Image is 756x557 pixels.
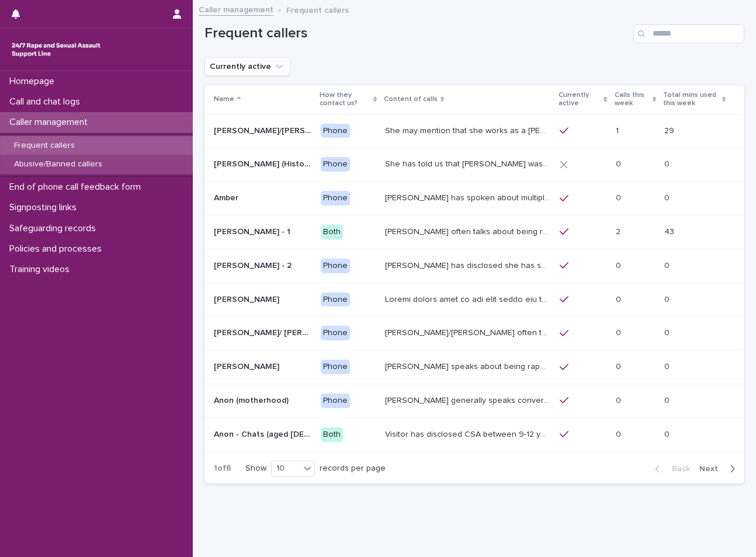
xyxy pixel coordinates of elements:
[214,225,293,237] p: [PERSON_NAME] - 1
[5,223,105,234] p: Safeguarding records
[385,225,553,237] p: Amy often talks about being raped a night before or 2 weeks ago or a month ago. She also makes re...
[385,124,553,136] p: She may mention that she works as a Nanny, looking after two children. Abbie / Emily has let us k...
[204,182,744,215] tr: AmberAmber Phone[PERSON_NAME] has spoken about multiple experiences of [MEDICAL_DATA]. [PERSON_NA...
[204,114,744,148] tr: [PERSON_NAME]/[PERSON_NAME] (Anon/'I don't know'/'I can't remember')[PERSON_NAME]/[PERSON_NAME] (...
[5,182,150,193] p: End of phone call feedback form
[5,243,111,255] p: Policies and processes
[214,360,282,372] p: [PERSON_NAME]
[664,157,672,169] p: 0
[664,124,677,136] p: 29
[615,89,650,110] p: Calls this week
[664,427,672,440] p: 0
[320,89,370,110] p: How they contact us?
[616,157,623,169] p: 0
[204,350,744,384] tr: [PERSON_NAME][PERSON_NAME] Phone[PERSON_NAME] speaks about being raped and abused by the police a...
[664,225,677,237] p: 43
[559,89,601,110] p: Currently active
[204,215,744,249] tr: [PERSON_NAME] - 1[PERSON_NAME] - 1 Both[PERSON_NAME] often talks about being raped a night before...
[286,3,349,16] p: Frequent callers
[320,464,386,474] p: records per page
[204,417,744,451] tr: Anon - Chats (aged [DEMOGRAPHIC_DATA])Anon - Chats (aged [DEMOGRAPHIC_DATA]) BothVisitor has disc...
[616,427,623,440] p: 0
[321,191,350,206] div: Phone
[214,259,294,271] p: [PERSON_NAME] - 2
[385,326,553,338] p: Anna/Emma often talks about being raped at gunpoint at the age of 13/14 by her ex-partner, aged 1...
[204,249,744,283] tr: [PERSON_NAME] - 2[PERSON_NAME] - 2 Phone[PERSON_NAME] has disclosed she has survived two rapes, o...
[616,360,623,372] p: 0
[321,259,350,273] div: Phone
[214,326,314,338] p: [PERSON_NAME]/ [PERSON_NAME]
[665,465,690,473] span: Back
[385,259,553,271] p: Amy has disclosed she has survived two rapes, one in the UK and the other in Australia in 2013. S...
[204,384,744,417] tr: Anon (motherhood)Anon (motherhood) Phone[PERSON_NAME] generally speaks conversationally about man...
[214,394,291,406] p: Anon (motherhood)
[633,25,744,43] input: Search
[663,89,719,110] p: Total mins used this week
[214,427,314,440] p: Anon - Chats (aged 16 -17)
[664,191,672,203] p: 0
[385,191,553,203] p: Amber has spoken about multiple experiences of sexual abuse. Amber told us she is now 18 (as of 0...
[5,117,97,128] p: Caller management
[385,293,553,305] p: Andrew shared that he has been raped and beaten by a group of men in or near his home twice withi...
[646,464,695,474] button: Back
[384,93,438,106] p: Content of calls
[199,2,273,16] a: Caller management
[204,148,744,182] tr: [PERSON_NAME] (Historic Plan)[PERSON_NAME] (Historic Plan) PhoneShe has told us that [PERSON_NAME...
[321,157,350,172] div: Phone
[616,326,623,338] p: 0
[664,259,672,271] p: 0
[204,454,241,483] p: 1 of 6
[321,225,343,239] div: Both
[5,159,112,169] p: Abusive/Banned callers
[616,259,623,271] p: 0
[616,191,623,203] p: 0
[616,293,623,305] p: 0
[385,394,553,406] p: Caller generally speaks conversationally about many different things in her life and rarely speak...
[5,96,89,107] p: Call and chat logs
[214,293,282,305] p: [PERSON_NAME]
[664,360,672,372] p: 0
[214,191,241,203] p: Amber
[245,464,266,474] p: Show
[695,464,744,474] button: Next
[321,124,350,138] div: Phone
[664,326,672,338] p: 0
[616,225,623,237] p: 2
[664,293,672,305] p: 0
[204,57,290,76] button: Currently active
[664,394,672,406] p: 0
[204,283,744,316] tr: [PERSON_NAME][PERSON_NAME] PhoneLoremi dolors amet co adi elit seddo eiu tempor in u labor et dol...
[5,76,64,87] p: Homepage
[214,93,234,106] p: Name
[321,326,350,340] div: Phone
[321,394,350,408] div: Phone
[214,157,314,169] p: [PERSON_NAME] (Historic Plan)
[5,141,84,151] p: Frequent callers
[272,462,300,475] div: 10
[321,427,343,442] div: Both
[5,202,86,213] p: Signposting links
[204,316,744,350] tr: [PERSON_NAME]/ [PERSON_NAME][PERSON_NAME]/ [PERSON_NAME] Phone[PERSON_NAME]/[PERSON_NAME] often t...
[385,360,553,372] p: Caller speaks about being raped and abused by the police and her ex-husband of 20 years. She has ...
[321,360,350,374] div: Phone
[204,25,629,42] h1: Frequent callers
[214,124,314,136] p: Abbie/Emily (Anon/'I don't know'/'I can't remember')
[385,157,553,169] p: She has told us that Prince Andrew was involved with her abuse. Men from Hollywood (or 'Hollywood...
[385,427,553,440] p: Visitor has disclosed CSA between 9-12 years of age involving brother in law who lifted them out ...
[9,38,103,61] img: rhQMoQhaT3yELyF149Cw
[699,465,725,473] span: Next
[321,293,350,307] div: Phone
[616,394,623,406] p: 0
[5,264,79,275] p: Training videos
[616,124,621,136] p: 1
